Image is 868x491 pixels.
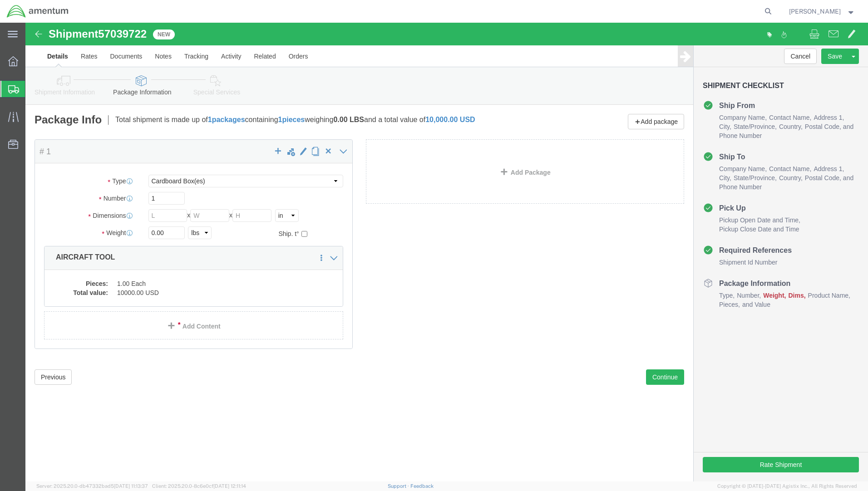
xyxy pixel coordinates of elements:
[410,483,434,489] a: Feedback
[25,23,868,481] iframe: FS Legacy Container
[789,6,856,17] button: [PERSON_NAME]
[36,483,148,489] span: Server: 2025.20.0-db47332bad5
[789,6,841,16] span: Quincy Gann
[717,482,857,490] span: Copyright © [DATE]-[DATE] Agistix Inc., All Rights Reserved
[152,483,246,489] span: Client: 2025.20.0-8c6e0cf
[6,5,69,18] img: logo
[114,483,148,489] span: [DATE] 11:13:37
[388,483,410,489] a: Support
[213,483,246,489] span: [DATE] 12:11:14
